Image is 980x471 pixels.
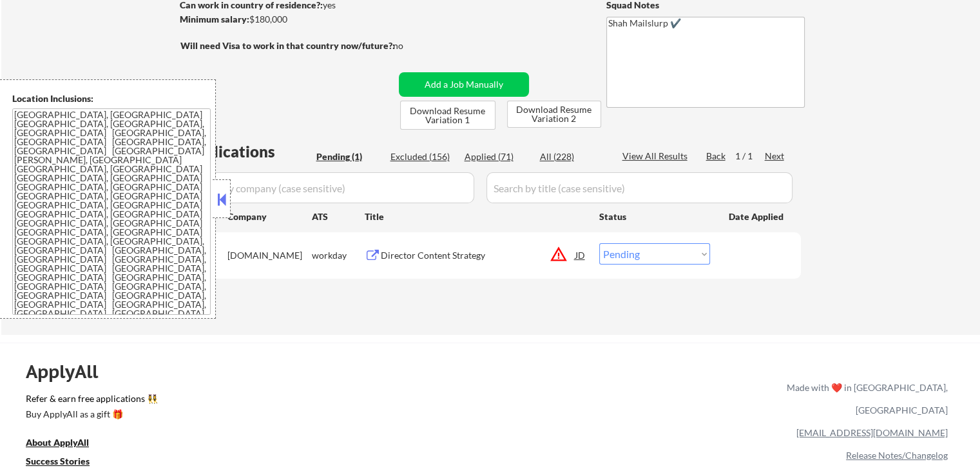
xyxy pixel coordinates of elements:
[26,455,107,471] a: Success Stories
[365,210,587,223] div: Title
[465,150,529,163] div: Applied (71)
[26,361,113,383] div: ApplyAll
[26,436,107,452] a: About ApplyAll
[312,210,365,223] div: ATS
[26,437,89,448] u: About ApplyAll
[846,450,948,461] a: Release Notes/Changelog
[227,210,312,223] div: Company
[399,72,529,97] button: Add a Job Manually
[316,150,381,163] div: Pending (1)
[26,410,155,419] div: Buy ApplyAll as a gift 🎁
[26,394,517,408] a: Refer & earn free applications 👯‍♀️
[765,150,785,163] div: Next
[381,249,575,262] div: Director Content Strategy
[390,150,455,163] div: Excluded (156)
[735,150,765,163] div: 1 / 1
[184,172,474,203] input: Search by company (case sensitive)
[507,101,601,128] button: Download Resume Variation 2
[622,150,691,163] div: View All Results
[180,14,249,25] strong: Minimum salary:
[184,144,312,159] div: Applications
[782,376,948,421] div: Made with ❤️ in [GEOGRAPHIC_DATA], [GEOGRAPHIC_DATA]
[706,150,727,163] div: Back
[393,39,430,52] div: no
[26,456,90,466] u: Success Stories
[180,40,395,51] strong: Will need Visa to work in that country now/future?:
[550,245,568,263] button: warning_amber
[312,249,365,262] div: workday
[796,427,948,438] a: [EMAIL_ADDRESS][DOMAIN_NAME]
[540,150,604,163] div: All (228)
[486,172,793,203] input: Search by title (case sensitive)
[599,205,710,228] div: Status
[400,101,495,130] button: Download Resume Variation 1
[12,92,211,105] div: Location Inclusions:
[26,408,155,424] a: Buy ApplyAll as a gift 🎁
[227,249,312,262] div: [DOMAIN_NAME]
[729,210,785,223] div: Date Applied
[574,243,587,266] div: JD
[180,13,394,26] div: $180,000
